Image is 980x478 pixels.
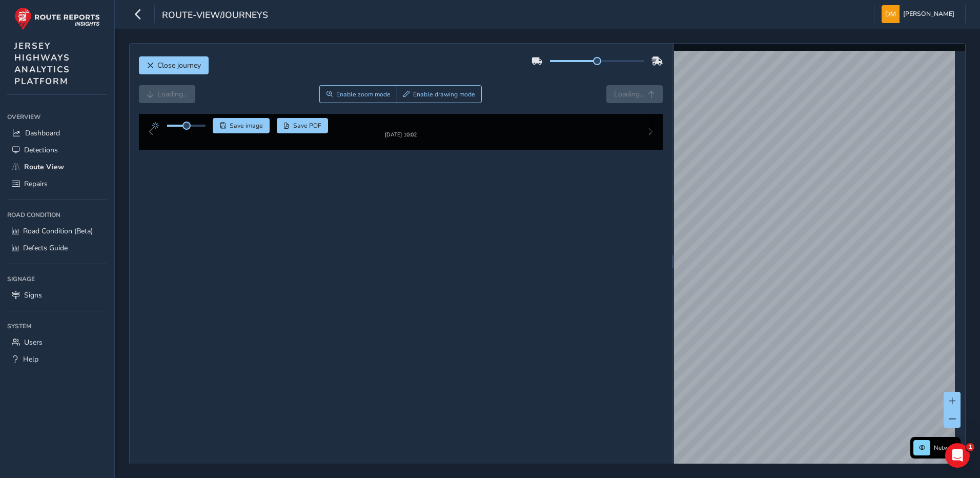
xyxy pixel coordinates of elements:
span: Enable zoom mode [336,90,391,98]
iframe: Intercom live chat [945,443,970,468]
span: Close journey [157,61,201,70]
span: Repairs [24,179,48,189]
span: Network [934,444,957,452]
a: Route View [7,158,107,175]
a: Signs [7,287,107,304]
button: Zoom [319,85,397,103]
span: JERSEY HIGHWAYS ANALYTICS PLATFORM [14,40,70,87]
span: Road Condition (Beta) [23,226,93,236]
button: PDF [277,118,329,133]
a: Repairs [7,175,107,192]
span: Help [23,354,38,364]
div: System [7,318,107,334]
div: Overview [7,109,107,125]
span: Save PDF [293,122,321,130]
div: [DATE] 10:02 [385,131,417,138]
span: Route View [24,162,64,172]
button: Draw [397,85,482,103]
span: Enable drawing mode [413,90,475,98]
div: Road Condition [7,207,107,223]
span: Defects Guide [23,243,68,253]
a: Road Condition (Beta) [7,223,107,240]
span: Dashboard [25,128,60,138]
img: diamond-layout [882,5,900,23]
a: Users [7,334,107,351]
span: Signs [24,290,42,300]
img: rr logo [14,7,100,30]
a: Detections [7,142,107,158]
span: route-view/journeys [162,9,268,23]
div: Signage [7,271,107,287]
span: Save image [230,122,263,130]
span: Detections [24,145,58,155]
a: Dashboard [7,125,107,142]
button: [PERSON_NAME] [882,5,958,23]
button: Close journey [139,56,209,74]
span: [PERSON_NAME] [903,5,954,23]
a: Defects Guide [7,240,107,256]
button: Save [213,118,270,133]
a: Help [7,351,107,368]
span: Users [24,337,43,347]
span: 1 [966,443,974,451]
